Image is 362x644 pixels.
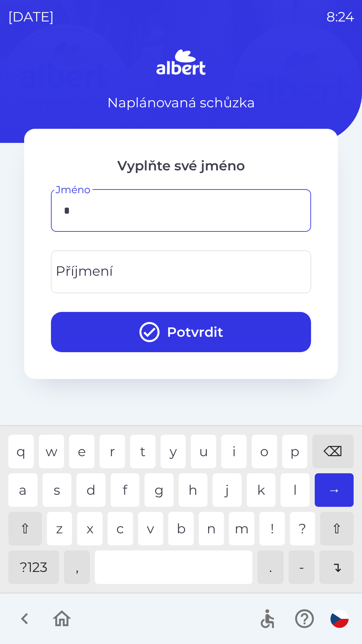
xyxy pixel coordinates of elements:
[107,93,255,113] p: Naplánovaná schůzka
[51,312,311,352] button: Potvrdit
[330,610,349,628] img: cs flag
[56,182,90,197] label: Jméno
[24,47,338,79] img: Logo
[326,7,354,27] p: 8:24
[8,7,54,27] p: [DATE]
[51,156,311,176] p: Vyplňte své jméno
